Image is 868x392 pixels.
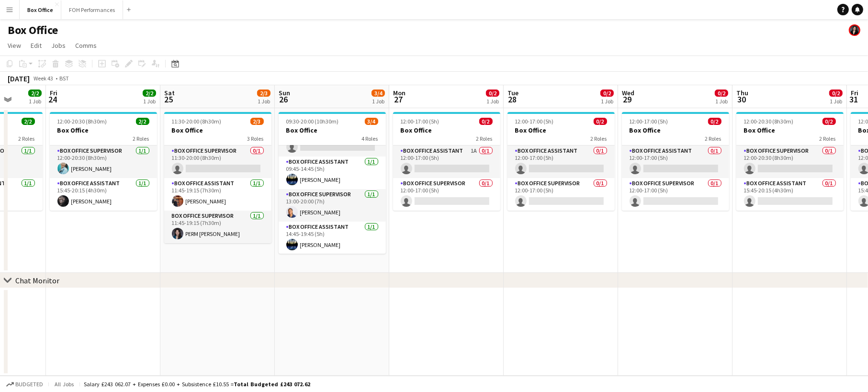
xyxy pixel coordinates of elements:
a: View [4,39,25,52]
span: Edit [31,41,42,50]
span: Comms [75,41,97,50]
a: Comms [71,39,101,52]
span: View [8,41,21,50]
div: [DATE] [8,74,30,83]
button: Box Office [20,0,61,19]
a: Jobs [47,39,69,52]
h1: Box Office [8,23,58,37]
a: Edit [27,39,45,52]
span: Week 43 [32,75,56,82]
div: Chat Monitor [15,276,59,285]
span: Total Budgeted £243 072.62 [234,381,310,388]
div: BST [59,75,69,82]
button: Budgeted [5,379,45,390]
span: All jobs [53,381,76,388]
app-user-avatar: Lexi Clare [849,24,860,36]
span: Budgeted [15,381,43,388]
div: Salary £243 062.07 + Expenses £0.00 + Subsistence £10.55 = [84,381,310,388]
span: Jobs [51,41,66,50]
button: FOH Performances [61,0,123,19]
